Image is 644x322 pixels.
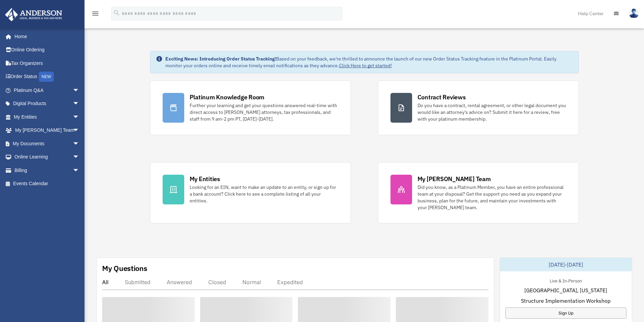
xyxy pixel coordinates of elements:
[5,30,86,43] a: Home
[5,56,90,70] a: Tax Organizers
[3,8,64,21] img: Anderson Advisors Platinum Portal
[73,150,86,164] span: arrow_drop_down
[5,137,90,150] a: My Documentsarrow_drop_down
[73,97,86,111] span: arrow_drop_down
[190,184,338,204] div: Looking for an EIN, want to make an update to an entity, or sign up for a bank account? Click her...
[150,80,351,135] a: Platinum Knowledge Room Further your learning and get your questions answered real-time with dire...
[378,162,579,223] a: My [PERSON_NAME] Team Did you know, as a Platinum Member, you have an entire professional team at...
[113,9,120,17] i: search
[339,63,392,69] a: Click Here to get started!
[242,279,261,286] div: Normal
[5,43,90,57] a: Online Ordering
[73,83,86,97] span: arrow_drop_down
[73,164,86,177] span: arrow_drop_down
[277,279,303,286] div: Expedited
[544,277,587,284] div: Live & In-Person
[190,102,338,122] div: Further your learning and get your questions answered real-time with direct access to [PERSON_NAM...
[500,258,632,271] div: [DATE]-[DATE]
[150,162,351,223] a: My Entities Looking for an EIN, want to make an update to an entity, or sign up for a bank accoun...
[505,307,626,319] a: Sign Up
[125,279,150,286] div: Submitted
[102,263,147,273] div: My Questions
[5,124,90,137] a: My [PERSON_NAME] Teamarrow_drop_down
[190,175,220,183] div: My Entities
[5,164,90,177] a: Billingarrow_drop_down
[190,93,265,101] div: Platinum Knowledge Room
[167,279,192,286] div: Answered
[5,97,90,110] a: Digital Productsarrow_drop_down
[5,150,90,164] a: Online Learningarrow_drop_down
[39,72,54,82] div: NEW
[524,286,607,294] span: [GEOGRAPHIC_DATA], [US_STATE]
[5,110,90,124] a: My Entitiesarrow_drop_down
[5,70,90,84] a: Order StatusNEW
[378,80,579,135] a: Contract Reviews Do you have a contract, rental agreement, or other legal document you would like...
[102,279,109,286] div: All
[91,12,99,18] a: menu
[418,175,491,183] div: My [PERSON_NAME] Team
[208,279,226,286] div: Closed
[165,56,276,62] strong: Exciting News: Introducing Order Status Tracking!
[418,93,466,101] div: Contract Reviews
[629,8,639,18] img: User Pic
[5,177,90,191] a: Events Calendar
[418,102,566,122] div: Do you have a contract, rental agreement, or other legal document you would like an attorney's ad...
[521,297,611,305] span: Structure Implementation Workshop
[73,137,86,151] span: arrow_drop_down
[73,124,86,138] span: arrow_drop_down
[5,83,90,97] a: Platinum Q&Aarrow_drop_down
[91,9,99,18] i: menu
[418,184,566,211] div: Did you know, as a Platinum Member, you have an entire professional team at your disposal? Get th...
[73,110,86,124] span: arrow_drop_down
[165,55,573,69] div: Based on your feedback, we're thrilled to announce the launch of our new Order Status Tracking fe...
